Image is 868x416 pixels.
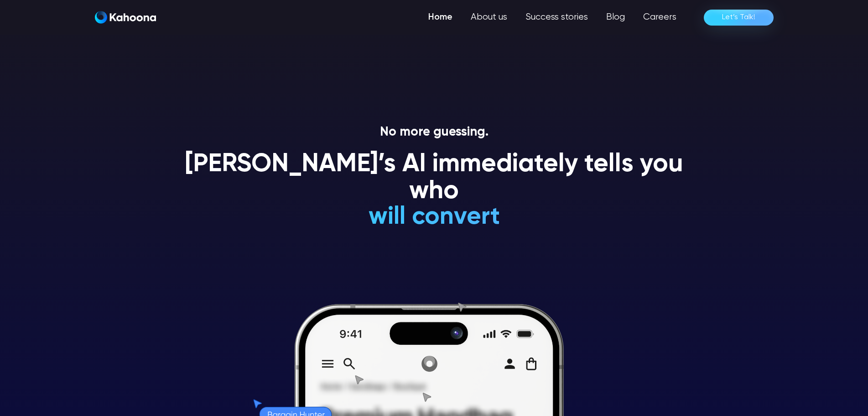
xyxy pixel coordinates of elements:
[462,8,516,26] a: About us
[634,8,686,26] a: Careers
[174,125,694,140] p: No more guessing.
[95,11,156,24] img: Kahoona logo white
[300,204,568,231] h1: will convert
[516,8,597,26] a: Success stories
[597,8,634,26] a: Blog
[419,8,462,26] a: Home
[704,10,774,26] a: Let’s Talk!
[722,10,755,25] div: Let’s Talk!
[174,151,694,205] h1: [PERSON_NAME]’s AI immediately tells you who
[95,11,156,24] a: home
